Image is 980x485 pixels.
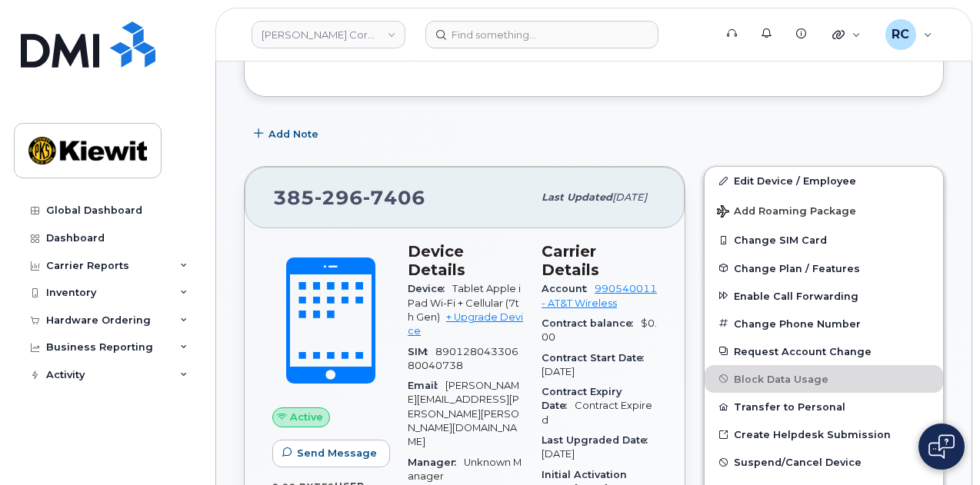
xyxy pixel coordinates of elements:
[268,127,318,141] span: Add Note
[734,290,858,301] span: Enable Call Forwarding
[252,21,405,48] a: Kiewit Corporation
[705,254,943,282] button: Change Plan / Features
[542,386,622,411] span: Contract Expiry Date
[705,337,943,365] button: Request Account Change
[408,242,523,279] h3: Device Details
[734,262,860,274] span: Change Plan / Features
[875,19,943,50] div: Rebeca Ceballos
[244,120,332,148] button: Add Note
[542,283,657,308] a: 990540011 - AT&T Wireless
[272,440,390,467] button: Send Message
[928,434,955,459] img: Open chat
[705,194,943,226] button: Add Roaming Package
[705,167,943,194] a: Edit Device / Employee
[717,205,856,220] span: Add Roaming Package
[408,283,521,323] span: Tablet Apple iPad Wi-Fi + Cellular (7th Gen)
[297,446,377,460] span: Send Message
[892,25,909,44] span: RC
[822,19,872,50] div: Quicklinks
[408,346,518,371] span: 89012804330680040738
[542,352,652,364] span: Contract Start Date
[734,457,862,468] span: Suspend/Cancel Device
[542,448,575,460] span: [DATE]
[705,282,943,310] button: Enable Call Forwarding
[315,186,363,209] span: 296
[408,311,523,337] a: + Upgrade Device
[408,380,445,391] span: Email
[705,310,943,337] button: Change Phone Number
[542,400,652,425] span: Contract Expired
[705,365,943,393] button: Block Data Usage
[542,242,657,279] h3: Carrier Details
[408,380,519,447] span: [PERSON_NAME][EMAIL_ADDRESS][PERSON_NAME][PERSON_NAME][DOMAIN_NAME]
[408,346,435,357] span: SIM
[542,283,595,294] span: Account
[542,317,641,329] span: Contract balance
[408,457,522,482] span: Unknown Manager
[408,283,452,294] span: Device
[425,21,658,48] input: Find something...
[542,191,612,203] span: Last updated
[705,226,943,254] button: Change SIM Card
[705,420,943,448] a: Create Helpdesk Submission
[290,410,323,424] span: Active
[542,366,575,377] span: [DATE]
[542,434,655,446] span: Last Upgraded Date
[705,448,943,476] button: Suspend/Cancel Device
[273,186,425,209] span: 385
[363,186,425,209] span: 7406
[705,393,943,420] button: Transfer to Personal
[612,191,647,203] span: [DATE]
[408,457,464,468] span: Manager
